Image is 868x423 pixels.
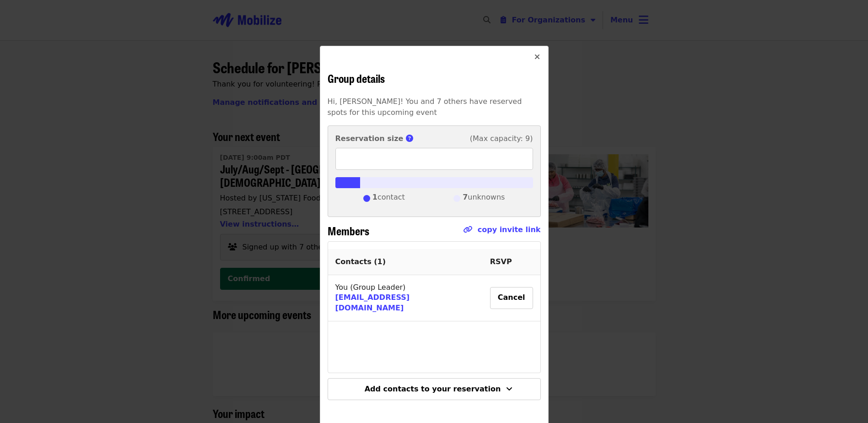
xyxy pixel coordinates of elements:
i: angle-down icon [506,385,512,393]
th: Contacts ( 1 ) [328,249,483,275]
i: circle-question icon [406,134,413,143]
span: Group details [328,70,385,86]
button: Cancel [490,287,533,309]
a: [EMAIL_ADDRESS][DOMAIN_NAME] [335,293,410,312]
span: Hi, [PERSON_NAME]! You and 7 others have reserved spots for this upcoming event [328,97,522,117]
span: unknowns [463,192,505,206]
span: Members [328,222,369,239]
span: contact [372,192,405,206]
strong: Reservation size [335,134,404,143]
span: (Max capacity: 9) [470,133,533,144]
th: RSVP [483,249,540,275]
span: Add contacts to your reservation [365,385,501,393]
button: Add contacts to your reservation [328,378,541,400]
strong: 7 [463,193,468,201]
i: times icon [534,53,540,61]
strong: 1 [372,193,377,201]
span: This is the number of group members you reserved spots for. [406,134,419,143]
button: Close [526,46,548,68]
i: link icon [463,225,472,234]
td: You (Group Leader) [328,275,483,322]
a: copy invite link [478,225,541,234]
